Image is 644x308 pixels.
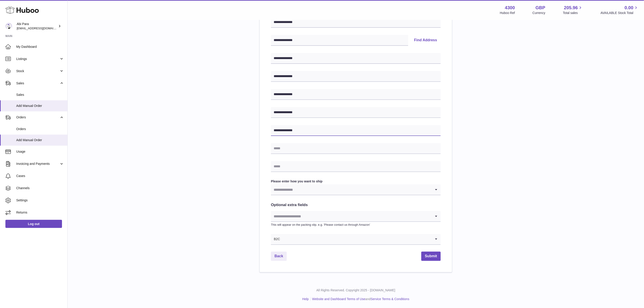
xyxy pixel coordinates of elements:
span: Orders [16,127,64,131]
li: and [311,297,409,301]
button: Find Address [410,35,441,46]
a: Back [271,252,287,261]
span: Returns [16,210,64,215]
div: Currency [533,11,545,15]
a: 205.96 Total sales [563,5,583,15]
button: Submit [421,252,441,261]
h2: Optional extra fields [271,202,441,208]
span: Settings [16,198,64,202]
img: internalAdmin-4300@internal.huboo.com [5,23,12,30]
div: Search for option [271,184,441,195]
span: Sales [16,81,59,85]
p: All Rights Reserved. Copyright 2025 - [DOMAIN_NAME] [71,288,640,292]
a: 0.00 AVAILABLE Stock Total [600,5,639,15]
span: Total sales [563,11,583,15]
div: Search for option [271,234,441,245]
span: Invoicing and Payments [16,162,59,166]
span: Add Manual Order [16,138,64,142]
input: Search for option [271,211,432,221]
span: 205.96 [564,5,578,11]
a: Log out [5,220,62,228]
div: Search for option [271,211,441,222]
span: My Dashboard [16,45,64,49]
span: B2C [271,234,280,244]
input: Search for option [280,234,432,244]
span: Channels [16,186,64,190]
strong: GBP [536,5,545,11]
span: Add Manual Order [16,104,64,108]
span: Stock [16,69,59,73]
a: Service Terms & Conditions [371,297,409,301]
p: This will appear on the packing slip. e.g. 'Please contact us through Amazon' [271,223,441,227]
strong: 4300 [505,5,515,11]
span: Orders [16,115,59,120]
span: Cases [16,174,64,178]
input: Search for option [271,184,432,195]
a: Help [302,297,309,301]
span: [EMAIL_ADDRESS][DOMAIN_NAME] [17,26,66,30]
a: Website and Dashboard Terms of Use [312,297,365,301]
span: Listings [16,57,59,61]
span: 0.00 [625,5,633,11]
span: Sales [16,93,64,97]
label: Please enter how you want to ship [271,179,441,184]
span: Usage [16,149,64,154]
span: AVAILABLE Stock Total [600,11,639,15]
div: Huboo Ref [500,11,515,15]
div: Abi Para [17,22,57,30]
